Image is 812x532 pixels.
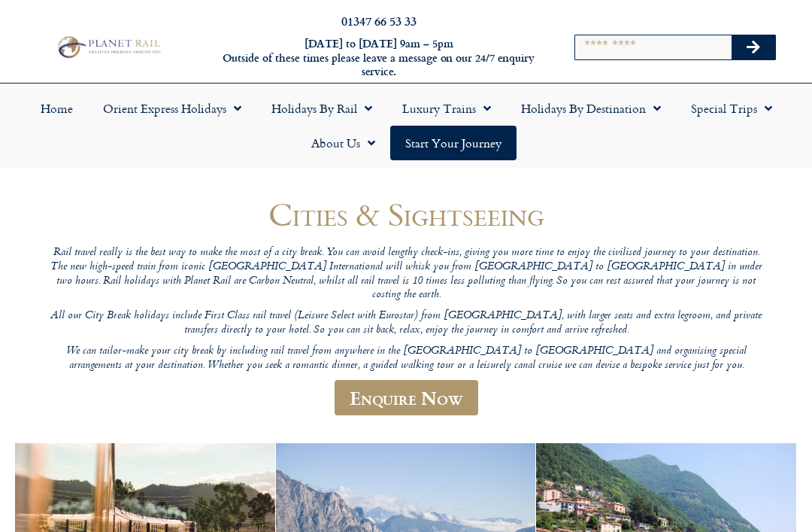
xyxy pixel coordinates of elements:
img: Planet Rail Train Holidays Logo [53,34,163,61]
p: We can tailor-make your city break by including rail travel from anywhere in the [GEOGRAPHIC_DATA... [45,345,767,372]
a: About Us [296,126,390,160]
a: Orient Express Holidays [88,91,256,126]
button: Search [732,35,775,59]
a: Holidays by Destination [506,91,676,126]
h6: [DATE] to [DATE] 9am – 5pm Outside of these times please leave a message on our 24/7 enquiry serv... [220,37,538,79]
a: Luxury Trains [387,91,506,126]
p: All our City Break holidays include First Class rail travel (Leisure Select with Eurostar) from [... [45,309,767,337]
nav: Menu [8,91,804,160]
a: Enquire Now [335,380,478,415]
a: Home [26,91,88,126]
a: Special Trips [676,91,787,126]
a: Start your Journey [390,126,517,160]
h1: Cities & Sightseeing [45,196,767,232]
a: 01347 66 53 33 [341,12,417,29]
a: Holidays by Rail [256,91,387,126]
p: Rail travel really is the best way to make the most of a city break. You can avoid lengthy check-... [45,246,767,302]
